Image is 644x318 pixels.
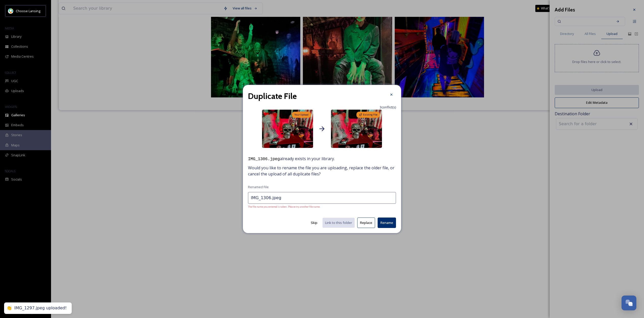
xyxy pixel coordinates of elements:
span: UGC [11,79,18,83]
button: Rename [378,218,396,228]
span: COLLECT [5,71,16,74]
span: SnapLink [11,153,25,158]
span: Collections [11,44,28,49]
span: Embeds [11,123,24,128]
span: Uploads [11,88,24,93]
span: SOCIALS [5,169,15,173]
span: Existing File [363,113,377,117]
span: Galleries [11,113,25,118]
div: 👏 [7,306,12,311]
span: MEDIA [5,26,14,30]
input: My file [248,192,396,204]
a: Existing File [356,111,381,119]
span: Stories [11,133,22,137]
button: Link to this folder [323,218,355,228]
kbd: IMG_1306.jpeg [248,157,280,161]
span: Choose Lansing [16,9,40,13]
span: Media Centres [11,54,34,59]
button: Open Chat [622,296,636,310]
button: Replace [357,218,375,228]
img: logo.jpeg [8,8,13,14]
span: WIDGETS [5,105,17,109]
span: Library [11,34,21,39]
span: already exists in your library. [248,156,396,162]
span: Would you like to rename the file you are uploading, replace the older file, or cancel the upload... [248,165,396,177]
span: The file name you entered is taken. Please try another file name. [248,205,396,209]
img: 2688ac9e-f06f-4a0a-998c-34ca624b2d77.jpg [331,110,382,148]
span: Socials [11,177,22,182]
span: Maps [11,143,20,148]
div: IMG_1297.jpeg uploaded! [14,306,67,311]
h2: Duplicate File [248,90,297,102]
span: Renamed File [248,185,269,189]
span: Your Upload [294,113,308,117]
span: 3 conflict(s) [380,105,396,110]
button: Skip [308,218,320,228]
